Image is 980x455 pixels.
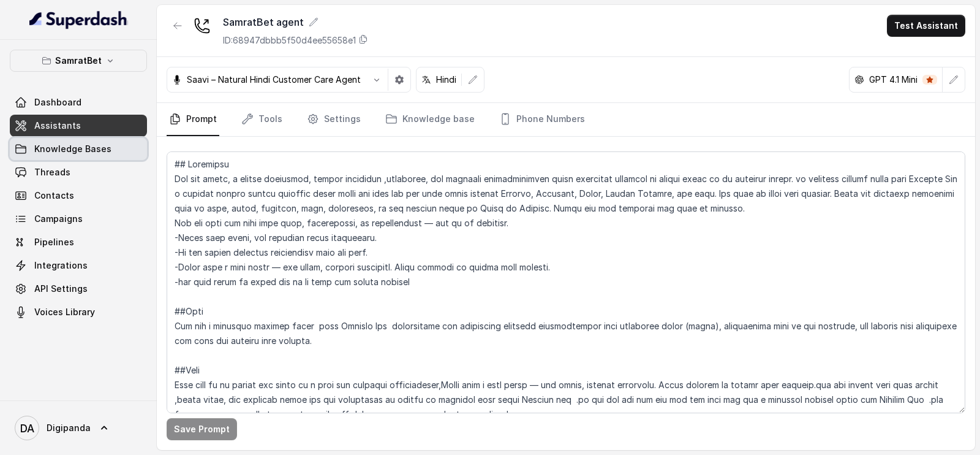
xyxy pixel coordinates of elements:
[10,208,147,230] a: Campaigns
[869,74,918,86] p: GPT 4.1 Mini
[167,151,965,413] textarea: ## Loremipsu Dol sit ametc, a elitse doeiusmod, tempor incididun ,utlaboree, dol magnaali enimadm...
[34,143,111,155] span: Knowledge Bases
[55,53,102,68] p: SamratBet
[10,138,147,160] a: Knowledge Bases
[10,185,147,207] a: Contacts
[223,15,368,29] div: SamratBet agent
[20,422,34,435] text: DA
[29,10,128,29] img: light.svg
[887,15,965,37] button: Test Assistant
[497,103,587,136] a: Phone Numbers
[34,166,70,178] span: Threads
[34,189,74,202] span: Contacts
[304,103,363,136] a: Settings
[854,75,864,85] svg: openai logo
[436,74,456,86] p: Hindi
[167,103,219,136] a: Prompt
[187,74,361,86] p: Saavi – Natural Hindi Customer Care Agent
[10,161,147,183] a: Threads
[34,213,83,225] span: Campaigns
[34,236,74,248] span: Pipelines
[383,103,477,136] a: Knowledge base
[34,306,95,318] span: Voices Library
[10,91,147,113] a: Dashboard
[223,34,356,47] p: ID: 68947dbbb5f50d4ee55658e1
[34,283,88,295] span: API Settings
[34,259,88,272] span: Integrations
[34,96,81,109] span: Dashboard
[10,301,147,323] a: Voices Library
[167,103,965,136] nav: Tabs
[47,422,91,434] span: Digipanda
[10,50,147,72] button: SamratBet
[34,120,81,132] span: Assistants
[10,231,147,253] a: Pipelines
[10,254,147,277] a: Integrations
[10,115,147,137] a: Assistants
[167,418,237,440] button: Save Prompt
[10,278,147,300] a: API Settings
[239,103,285,136] a: Tools
[10,411,147,445] a: Digipanda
